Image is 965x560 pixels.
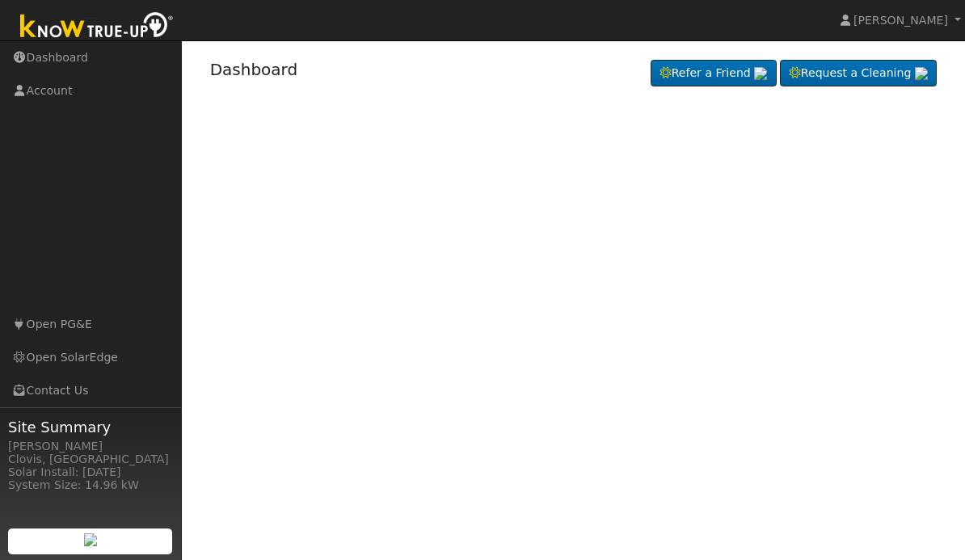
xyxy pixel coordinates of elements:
span: [PERSON_NAME] [853,14,948,27]
div: Clovis, [GEOGRAPHIC_DATA] [8,451,173,468]
img: retrieve [84,533,97,546]
a: Refer a Friend [651,60,777,87]
div: Solar Install: [DATE] [8,464,173,481]
img: retrieve [754,67,767,80]
span: Site Summary [8,416,173,438]
a: Dashboard [210,60,298,79]
img: Know True-Up [12,9,182,45]
div: [PERSON_NAME] [8,438,173,455]
a: Request a Cleaning [780,60,937,87]
img: retrieve [915,67,928,80]
div: System Size: 14.96 kW [8,477,173,494]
